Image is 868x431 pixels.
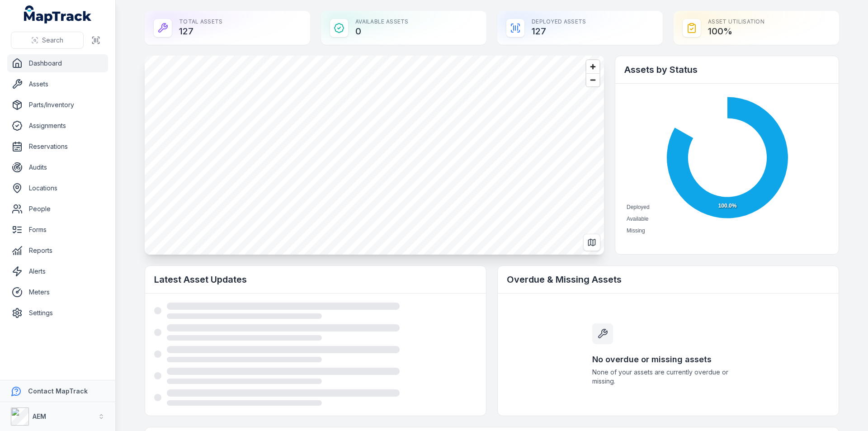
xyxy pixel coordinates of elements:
[586,73,599,86] button: Zoom out
[154,273,477,286] h2: Latest Asset Updates
[583,234,600,251] button: Switch to Map View
[7,75,108,93] a: Assets
[7,179,108,197] a: Locations
[33,412,46,420] strong: AEM
[627,204,650,210] span: Deployed
[507,273,830,286] h2: Overdue & Missing Assets
[7,96,108,114] a: Parts/Inventory
[7,117,108,135] a: Assignments
[592,353,744,366] h3: No overdue or missing assets
[624,63,830,76] h2: Assets by Status
[42,36,63,45] span: Search
[592,368,744,386] span: None of your assets are currently overdue or missing.
[627,216,648,222] span: Available
[7,54,108,72] a: Dashboard
[7,221,108,239] a: Forms
[7,304,108,322] a: Settings
[145,56,604,255] canvas: Map
[24,5,92,24] a: MapTrack
[7,262,108,280] a: Alerts
[7,200,108,218] a: People
[7,283,108,301] a: Meters
[586,60,599,73] button: Zoom in
[7,158,108,176] a: Audits
[7,242,108,260] a: Reports
[28,387,88,395] strong: Contact MapTrack
[627,227,645,234] span: Missing
[7,137,108,156] a: Reservations
[11,32,84,49] button: Search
